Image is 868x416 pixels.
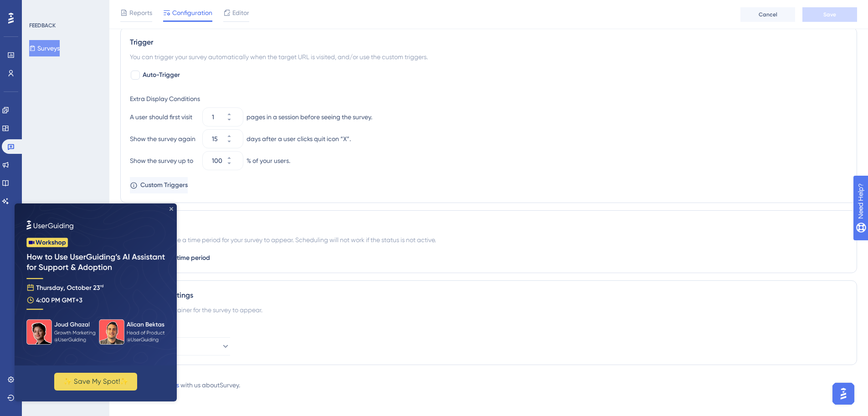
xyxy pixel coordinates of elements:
[232,7,249,18] span: Editor
[130,112,199,122] div: A user should first visit
[130,337,230,355] button: Flex Test
[40,169,123,187] button: ✨ Save My Spot!✨
[830,380,857,407] iframe: UserGuiding AI Assistant Launcher
[130,323,847,334] div: Container
[130,155,199,166] div: Show the survey up to
[155,4,159,7] div: Close Preview
[29,40,60,56] button: Surveys
[759,11,777,18] span: Cancel
[140,180,188,191] span: Custom Triggers
[129,7,152,18] span: Reports
[247,133,351,144] div: days after a user clicks quit icon “X”.
[823,11,836,18] span: Save
[740,7,795,22] button: Cancel
[130,234,847,245] div: You can schedule a time period for your survey to appear. Scheduling will not work if the status ...
[130,290,847,301] div: Advanced Settings
[802,7,857,22] button: Save
[130,304,847,315] div: Choose the container for the survey to appear.
[130,177,188,193] button: Custom Triggers
[172,7,212,18] span: Configuration
[130,37,847,48] div: Trigger
[143,70,180,81] span: Auto-Trigger
[29,22,56,29] div: FEEDBACK
[130,220,847,231] div: Scheduling
[130,51,847,62] div: You can trigger your survey automatically when the target URL is visited, and/or use the custom t...
[247,155,290,166] div: % of your users.
[21,2,57,13] span: Need Help?
[130,93,847,104] div: Extra Display Conditions
[130,133,199,144] div: Show the survey again
[247,112,372,122] div: pages in a session before seeing the survey.
[120,380,240,391] div: with us about Survey .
